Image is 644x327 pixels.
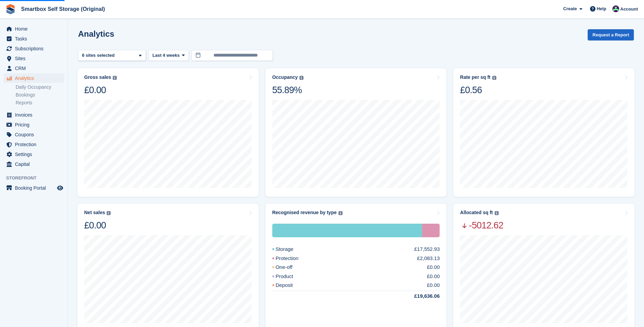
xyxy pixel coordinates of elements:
div: £19,636.06 [398,292,440,300]
div: One-off [272,263,309,271]
a: menu [3,34,64,44]
a: Daily Occupancy [16,84,64,90]
a: menu [3,24,64,34]
span: Coupons [15,130,56,139]
img: icon-info-grey-7440780725fd019a000dd9b08b2336e03edf1995a4989e88bcd33f0948082b44.svg [492,76,496,80]
div: £0.56 [460,84,496,96]
span: Analytics [15,73,56,83]
a: menu [3,159,64,169]
div: Product [272,273,310,280]
a: menu [3,150,64,159]
span: CRM [15,64,56,73]
a: Smartbox Self Storage (Original) [18,3,108,15]
a: menu [3,73,64,83]
img: icon-info-grey-7440780725fd019a000dd9b08b2336e03edf1995a4989e88bcd33f0948082b44.svg [107,211,111,215]
span: Last 4 weeks [152,52,180,59]
span: Subscriptions [15,44,56,53]
img: icon-info-grey-7440780725fd019a000dd9b08b2336e03edf1995a4989e88bcd33f0948082b44.svg [495,211,499,215]
a: menu [3,130,64,139]
span: Capital [15,159,56,169]
span: Booking Portal [15,183,56,193]
span: Tasks [15,34,56,44]
a: menu [3,54,64,63]
img: Alex Selenitsas [612,5,619,12]
a: menu [3,140,64,149]
div: Gross sales [84,74,111,80]
div: Protection [422,224,440,237]
span: Storefront [6,175,68,182]
span: Protection [15,140,56,149]
a: menu [3,110,64,120]
a: menu [3,120,64,130]
a: menu [3,183,64,193]
img: stora-icon-8386f47178a22dfd0bd8f6a31ec36ba5ce8667c1dd55bd0f319d3a0aa187defe.svg [5,4,16,14]
div: Storage [272,245,310,253]
span: Home [15,24,56,34]
a: Bookings [16,92,64,98]
div: Occupancy [272,74,298,80]
div: Protection [272,255,315,262]
span: Sites [15,54,56,63]
div: £0.00 [427,263,440,271]
div: Rate per sq ft [460,74,490,80]
a: Preview store [56,184,64,192]
div: £0.00 [84,220,111,231]
div: £17,552.93 [414,245,440,253]
img: icon-info-grey-7440780725fd019a000dd9b08b2336e03edf1995a4989e88bcd33f0948082b44.svg [113,76,117,80]
button: Request a Report [588,29,634,40]
span: -5012.62 [460,220,503,231]
a: Reports [16,100,64,106]
h2: Analytics [78,29,114,38]
a: menu [3,64,64,73]
div: Allocated sq ft [460,210,493,216]
div: 6 sites selected [81,52,117,59]
div: Deposit [272,281,309,289]
button: Last 4 weeks [149,50,189,61]
div: £0.00 [427,281,440,289]
span: Settings [15,150,56,159]
div: Recognised revenue by type [272,210,337,216]
div: Net sales [84,210,105,216]
span: Help [597,5,606,12]
div: £0.00 [427,273,440,280]
a: menu [3,44,64,53]
img: icon-info-grey-7440780725fd019a000dd9b08b2336e03edf1995a4989e88bcd33f0948082b44.svg [338,211,343,215]
div: Storage [272,224,422,237]
span: Account [620,6,638,13]
span: Invoices [15,110,56,120]
div: £2,083.13 [417,255,440,262]
span: Create [563,5,577,12]
div: £0.00 [84,84,117,96]
div: 55.89% [272,84,303,96]
img: icon-info-grey-7440780725fd019a000dd9b08b2336e03edf1995a4989e88bcd33f0948082b44.svg [299,76,303,80]
span: Pricing [15,120,56,130]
